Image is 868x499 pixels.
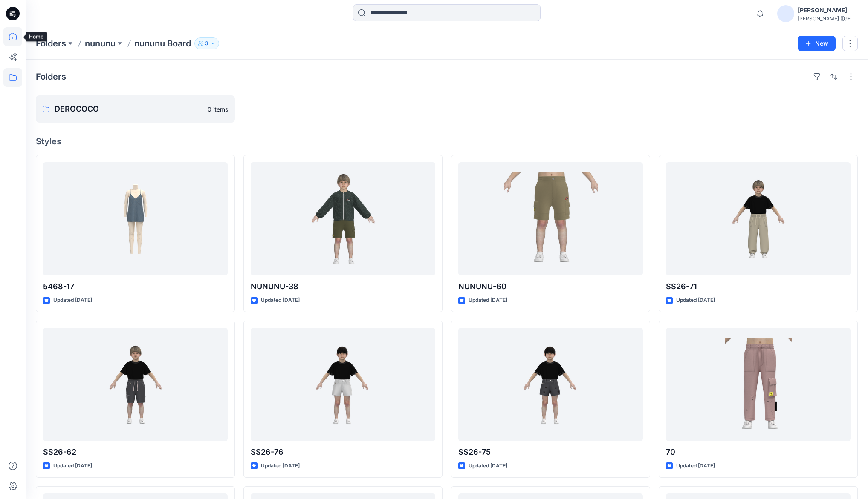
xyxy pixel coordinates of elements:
a: Folders [36,37,66,49]
p: 70 [666,446,851,458]
p: Updated [DATE] [261,296,300,305]
img: avatar [777,5,794,22]
h4: Styles [36,136,858,146]
p: SS26-62 [43,446,228,458]
p: Updated [DATE] [676,462,715,470]
p: SS26-71 [666,281,851,293]
a: DEROCOCO0 items [36,95,235,123]
p: NUNUNU-60 [458,281,643,293]
a: SS26-62 [43,328,228,441]
p: 0 items [208,105,228,114]
p: SS26-76 [251,446,435,458]
a: NUNUNU-60 [458,162,643,275]
div: [PERSON_NAME] ([GEOGRAPHIC_DATA]) Exp... [798,15,857,22]
button: 3 [194,37,219,49]
p: NUNUNU-38 [251,281,435,293]
p: Updated [DATE] [469,462,507,470]
a: 70 [666,328,851,441]
p: Updated [DATE] [53,462,92,470]
p: DEROCOCO [55,103,203,115]
p: Updated [DATE] [261,462,300,470]
a: SS26-71 [666,162,851,275]
h4: Folders [36,72,66,82]
p: 3 [205,39,208,48]
a: NUNUNU-38 [251,162,435,275]
div: [PERSON_NAME] [798,5,857,15]
p: Updated [DATE] [676,296,715,305]
a: SS26-76 [251,328,435,441]
p: 5468-17 [43,281,228,293]
p: SS26-75 [458,446,643,458]
a: nununu [85,37,116,49]
p: nununu Board [134,37,191,49]
p: Updated [DATE] [469,296,507,305]
button: New [798,36,836,51]
a: SS26-75 [458,328,643,441]
a: 5468-17 [43,162,228,275]
p: Updated [DATE] [53,296,92,305]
